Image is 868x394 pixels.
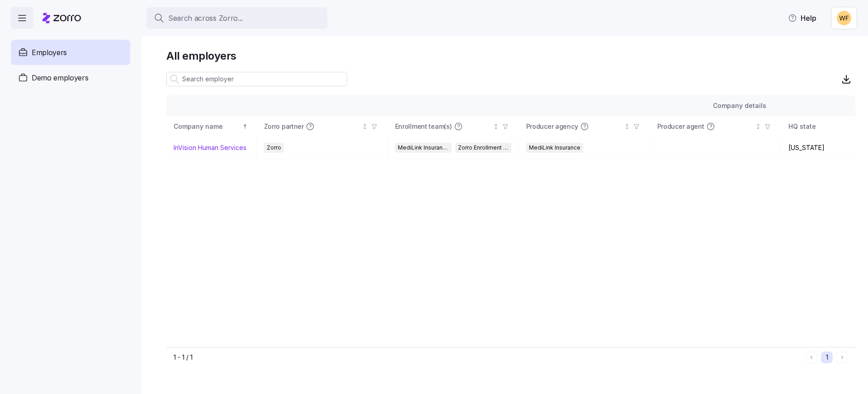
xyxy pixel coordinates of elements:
[821,352,833,363] button: 1
[755,123,761,130] div: Not sorted
[650,116,781,137] th: Producer agentNot sorted
[395,122,452,131] span: Enrollment team(s)
[11,40,130,65] a: Employers
[11,65,130,90] a: Demo employers
[32,47,67,58] span: Employers
[781,9,824,27] button: Help
[657,122,704,131] span: Producer agent
[526,122,578,131] span: Producer agency
[493,123,499,130] div: Not sorted
[264,122,304,131] span: Zorro partner
[398,143,449,153] span: MediLink Insurance
[624,123,630,130] div: Not sorted
[458,143,509,153] span: Zorro Enrollment Team
[388,116,519,137] th: Enrollment team(s)Not sorted
[788,13,816,23] span: Help
[146,7,327,29] button: Search across Zorro...
[166,49,855,63] h1: All employers
[362,123,368,130] div: Not sorted
[166,116,257,137] th: Company nameSorted ascending
[174,353,802,362] div: 1 - 1 / 1
[257,116,388,137] th: Zorro partnerNot sorted
[836,352,848,363] button: Next page
[242,123,248,130] div: Sorted ascending
[168,13,243,24] span: Search across Zorro...
[837,11,851,25] img: 8adafdde462ffddea829e1adcd6b1844
[174,122,241,131] div: Company name
[529,143,580,153] span: MediLink Insurance
[174,143,246,152] a: InVision Human Services
[806,352,817,363] button: Previous page
[519,116,650,137] th: Producer agencyNot sorted
[267,143,281,153] span: Zorro
[166,72,347,86] input: Search employer
[32,72,89,84] span: Demo employers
